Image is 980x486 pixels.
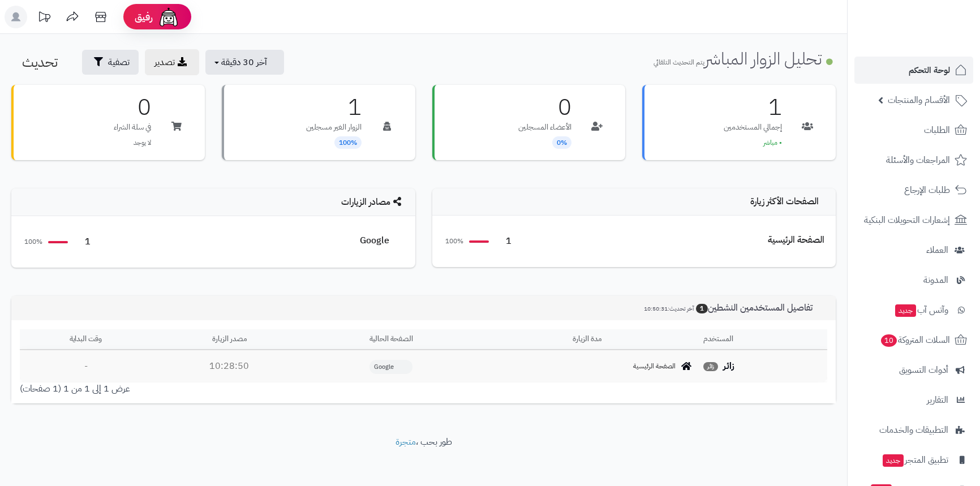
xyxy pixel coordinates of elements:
[644,304,668,313] span: 10:50:31
[927,392,948,408] span: التقارير
[854,296,973,324] a: وآتس آبجديد
[886,152,950,168] span: المراجعات والأسئلة
[114,96,151,119] h3: 0
[904,182,950,198] span: طلبات الإرجاع
[152,351,307,382] td: 10:28:50
[360,234,404,247] div: Google
[11,382,424,395] div: عرض 1 إلى 1 من 1 (1 صفحات)
[306,96,362,119] h3: 1
[74,235,91,248] span: 1
[880,334,897,347] span: 10
[763,137,782,148] span: • مباشر
[475,329,699,350] th: مدة الزيارة
[30,6,58,31] a: تحديثات المنصة
[13,50,76,75] button: تحديث
[518,122,571,133] p: الأعضاء المسجلين
[854,326,973,354] a: السلات المتروكة10
[903,8,969,32] img: logo-2.png
[22,52,58,72] span: تحديث
[157,6,180,28] img: ai-face.png
[854,236,973,264] a: العملاء
[880,332,950,348] span: السلات المتروكة
[145,49,199,75] a: تصدير
[369,360,412,374] span: Google
[495,235,512,248] span: 1
[854,177,973,204] a: طلبات الإرجاع
[864,212,950,228] span: إشعارات التحويلات البنكية
[854,147,973,174] a: المراجعات والأسئلة
[552,136,571,149] span: 0%
[895,304,916,317] span: جديد
[899,362,948,378] span: أدوات التسويق
[134,137,151,148] span: لا يوجد
[135,10,153,24] span: رفيق
[306,122,362,133] p: الزوار الغير مسجلين
[23,237,42,247] span: 100%
[854,446,973,474] a: تطبيق المتجرجديد
[854,117,973,144] a: الطلبات
[696,304,708,313] span: 1
[396,435,416,449] a: متجرة
[654,57,704,67] small: يتم التحديث التلقائي
[699,329,827,350] th: المستخدم
[724,122,782,133] p: إجمالي المستخدمين
[205,50,284,75] button: آخر 30 دقيقة
[854,57,973,84] a: لوحة التحكم
[20,329,152,350] th: وقت البداية
[444,197,825,207] h4: الصفحات الأكثر زيارة
[854,207,973,234] a: إشعارات التحويلات البنكية
[894,302,948,318] span: وآتس آب
[854,266,973,294] a: المدونة
[108,55,130,69] span: تصفية
[334,136,362,149] span: 100%
[23,197,404,208] h4: مصادر الزيارات
[518,96,571,119] h3: 0
[84,359,88,373] span: -
[152,329,307,350] th: مصدر الزيارة
[924,122,950,138] span: الطلبات
[644,304,694,313] small: آخر تحديث:
[723,359,734,373] strong: زائر
[635,303,827,313] h3: تفاصيل المستخدمين النشطين
[923,272,948,288] span: المدونة
[444,236,463,246] span: 100%
[909,62,950,78] span: لوحة التحكم
[854,386,973,414] a: التقارير
[633,362,676,371] span: الصفحة الرئيسية
[82,50,139,75] button: تصفية
[703,362,718,371] span: زائر
[221,55,267,69] span: آخر 30 دقيقة
[114,122,151,133] p: في سلة الشراء
[307,329,475,350] th: الصفحة الحالية
[888,92,950,108] span: الأقسام والمنتجات
[654,49,836,68] h1: تحليل الزوار المباشر
[724,96,782,119] h3: 1
[854,356,973,384] a: أدوات التسويق
[882,452,948,468] span: تطبيق المتجر
[879,422,948,438] span: التطبيقات والخدمات
[883,454,904,467] span: جديد
[854,416,973,444] a: التطبيقات والخدمات
[768,234,824,247] div: الصفحة الرئيسية
[926,242,948,258] span: العملاء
